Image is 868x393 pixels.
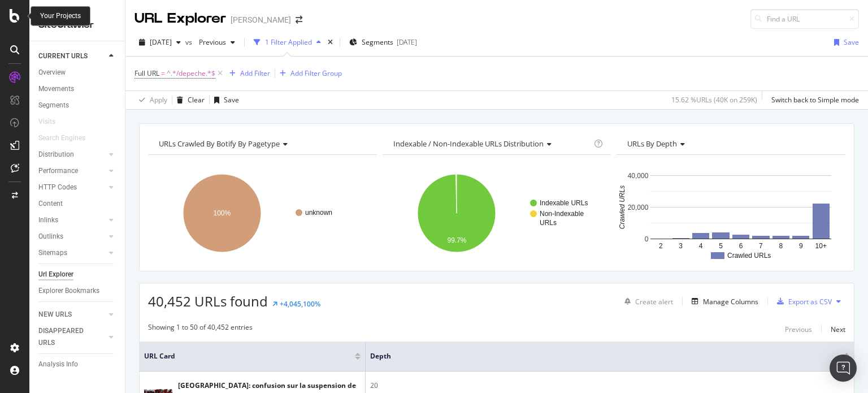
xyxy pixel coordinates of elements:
button: Create alert [620,292,673,310]
button: Save [830,33,859,51]
a: Sitemaps [38,247,106,259]
button: Add Filter Group [275,67,342,80]
text: Crawled URLs [727,252,771,260]
a: Distribution [38,149,106,161]
text: URLs [540,219,557,227]
div: Inlinks [38,214,58,226]
a: Outlinks [38,231,106,243]
a: HTTP Codes [38,182,106,193]
div: URL Explorer [134,9,226,28]
button: Export as CSV [772,292,832,310]
span: vs [185,37,194,47]
h4: Indexable / Non-Indexable URLs Distribution [391,135,592,153]
div: +4,045,100% [280,299,320,309]
div: Showing 1 to 50 of 40,452 entries [148,322,253,336]
div: Previous [785,325,812,334]
svg: A chart. [383,164,609,262]
button: Previous [194,33,240,51]
div: times [325,37,335,48]
button: Previous [785,322,812,336]
span: URLs by Depth [627,139,677,149]
div: Export as CSV [788,297,832,306]
div: Sitemaps [38,247,67,259]
text: 40,000 [628,172,649,180]
button: Switch back to Simple mode [767,91,859,109]
text: Non-Indexable [540,210,584,218]
text: 6 [739,242,743,250]
text: unknown [305,209,332,217]
div: Create alert [635,297,673,306]
div: [PERSON_NAME] [231,14,291,25]
div: HTTP Codes [38,182,77,193]
div: Next [831,325,845,334]
a: Segments [38,100,117,111]
div: Clear [188,95,205,105]
div: DISAPPEARED URLS [38,325,96,349]
a: CURRENT URLS [38,50,106,62]
a: Explorer Bookmarks [38,285,117,297]
button: 1 Filter Applied [249,33,325,51]
div: A chart. [148,164,374,262]
text: 4 [699,242,703,250]
a: NEW URLS [38,309,106,321]
div: Overview [38,67,66,79]
span: 40,452 URLs found [148,292,268,310]
svg: A chart. [617,164,843,262]
h4: URLs Crawled By Botify By pagetype [157,135,367,153]
div: 20 [370,381,849,391]
a: Movements [38,83,117,95]
div: Save [844,37,859,47]
div: Add Filter [240,68,270,78]
span: URLs Crawled By Botify By pagetype [159,139,280,149]
a: Content [38,198,117,210]
a: Search Engines [38,132,97,144]
text: Indexable URLs [540,199,588,207]
div: Add Filter Group [290,68,342,78]
span: Segments [362,37,393,47]
div: NEW URLS [38,309,72,321]
text: 2 [659,242,663,250]
div: 1 Filter Applied [265,37,312,47]
a: Inlinks [38,214,106,226]
span: 2025 Sep. 8th [150,37,172,47]
div: Switch back to Simple mode [771,95,859,105]
input: Find a URL [750,9,859,29]
button: Next [831,322,845,336]
span: Previous [194,37,226,47]
button: Apply [134,91,167,109]
text: 10+ [815,242,827,250]
div: Segments [38,100,69,111]
text: Crawled URLs [618,185,626,229]
text: 3 [679,242,683,250]
button: Save [210,91,239,109]
text: 7 [759,242,763,250]
div: Distribution [38,149,74,161]
div: Your Projects [40,11,81,21]
div: [DATE] [397,37,417,47]
span: Depth [370,351,827,361]
div: Performance [38,165,78,177]
div: Explorer Bookmarks [38,285,99,297]
div: Search Engines [38,132,85,144]
h4: URLs by Depth [625,135,835,153]
div: Outlinks [38,231,63,243]
button: Add Filter [225,67,270,80]
span: = [161,68,165,78]
button: Clear [172,91,205,109]
text: 99.7% [447,236,466,244]
text: 0 [645,235,649,243]
span: Full URL [134,68,159,78]
div: Content [38,198,63,210]
span: Indexable / Non-Indexable URLs distribution [393,139,544,149]
span: ^.*/depeche.*$ [167,66,215,81]
div: Save [224,95,239,105]
div: 15.62 % URLs ( 40K on 259K ) [671,95,757,105]
div: Url Explorer [38,269,73,280]
text: 8 [779,242,783,250]
div: Movements [38,83,74,95]
text: 5 [719,242,723,250]
div: CURRENT URLS [38,50,88,62]
button: Manage Columns [687,295,758,308]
